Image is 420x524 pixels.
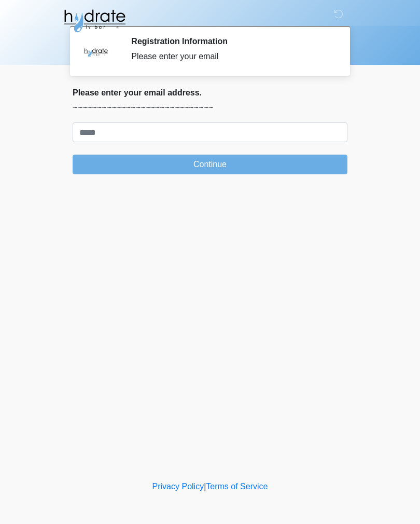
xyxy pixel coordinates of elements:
[80,36,111,67] img: Agent Avatar
[152,482,204,491] a: Privacy Policy
[62,8,127,34] img: Hydrate IV Bar - Fort Collins Logo
[131,50,332,63] div: Please enter your email
[206,482,268,491] a: Terms of Service
[204,482,206,491] a: |
[73,102,347,114] p: ~~~~~~~~~~~~~~~~~~~~~~~~~~~~~
[73,155,347,174] button: Continue
[73,88,347,98] h2: Please enter your email address.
